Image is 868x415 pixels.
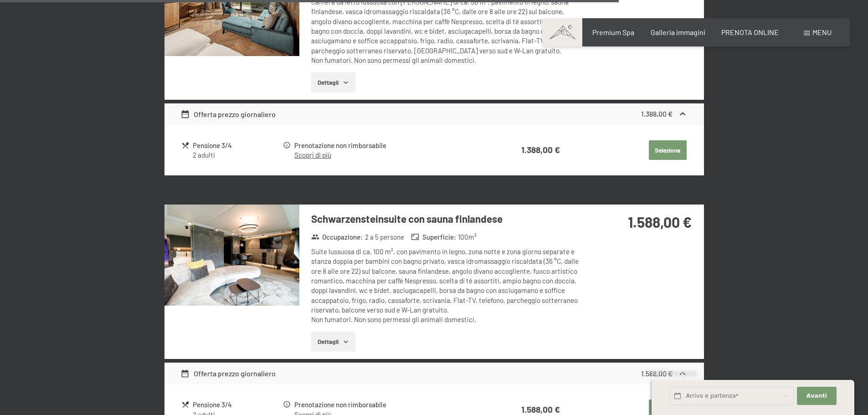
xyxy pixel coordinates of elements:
div: Prenotazione non rimborsabile [294,400,484,410]
div: Offerta prezzo giornaliero1.388,00 € [164,103,704,125]
div: Offerta prezzo giornaliero [180,368,276,379]
div: Pensione 3/4 [193,140,282,151]
strong: 1.588,00 € [521,404,560,415]
div: Pensione 3/4 [193,400,282,410]
strong: Occupazione : [311,232,363,242]
button: Seleziona [649,140,687,160]
span: 100 m² [458,232,477,242]
button: Avanti [797,387,836,405]
strong: Superficie : [411,232,456,242]
div: Offerta prezzo giornaliero1.588,00 € [164,363,704,384]
strong: 1.588,00 € [641,369,673,378]
a: Galleria immagini [651,28,705,36]
h3: Schwarzensteinsuite con sauna finlandese [311,212,582,226]
img: mss_renderimg.php [164,205,299,306]
strong: 1.588,00 € [628,213,692,231]
span: Richiesta express [652,369,697,377]
span: Menu [812,28,832,36]
div: 2 adulti [193,150,282,160]
div: Prenotazione non rimborsabile [294,140,484,151]
div: Offerta prezzo giornaliero [180,109,276,120]
button: Dettagli [311,72,355,92]
button: Dettagli [311,332,355,352]
a: Scopri di più [294,151,331,159]
strong: 1.388,00 € [521,144,560,155]
a: PRENOTA ONLINE [721,28,779,36]
span: Avanti [806,392,827,400]
strong: 1.388,00 € [641,109,673,118]
div: Suite lussuosa di ca. 100 m², con pavimento in legno, zona notte e zona giorno separate e stanza ... [311,247,582,324]
a: Premium Spa [592,28,634,36]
